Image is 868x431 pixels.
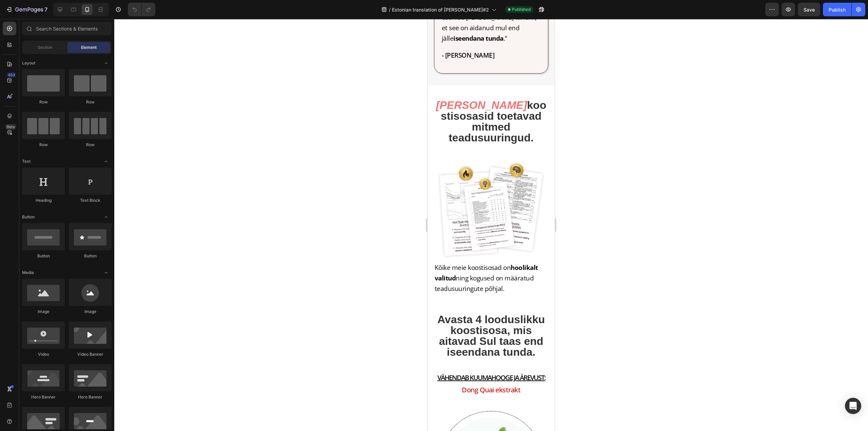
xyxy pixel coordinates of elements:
[69,197,112,203] div: Text Block
[6,72,16,78] div: 450
[22,270,34,276] span: Media
[22,22,112,35] input: Search Sections & Elements
[22,158,31,164] span: Text
[22,99,65,105] div: Row
[428,19,555,431] iframe: Design area
[38,44,52,51] span: Section
[69,99,112,105] div: Row
[798,3,820,16] button: Save
[69,253,112,259] div: Button
[845,398,861,414] div: Open Intercom Messenger
[81,44,97,51] span: Element
[22,309,65,315] div: Image
[22,394,65,400] div: Hero Banner
[392,6,489,13] span: Estonian translation of [PERSON_NAME]#2
[22,214,35,220] span: Button
[829,6,846,13] div: Publish
[389,6,391,13] span: /
[3,3,51,16] button: 7
[101,267,112,278] span: Toggle open
[69,309,112,315] div: Image
[823,3,851,16] button: Publish
[5,124,16,130] div: Beta
[22,142,65,148] div: Row
[128,3,155,16] div: Undo/Redo
[22,253,65,259] div: Button
[512,6,531,13] span: Published
[44,5,47,14] p: 7
[22,60,35,66] span: Layout
[101,212,112,222] span: Toggle open
[69,351,112,357] div: Video Banner
[22,197,65,203] div: Heading
[69,142,112,148] div: Row
[101,58,112,68] span: Toggle open
[69,394,112,400] div: Hero Banner
[804,7,815,13] span: Save
[101,156,112,167] span: Toggle open
[22,351,65,357] div: Video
